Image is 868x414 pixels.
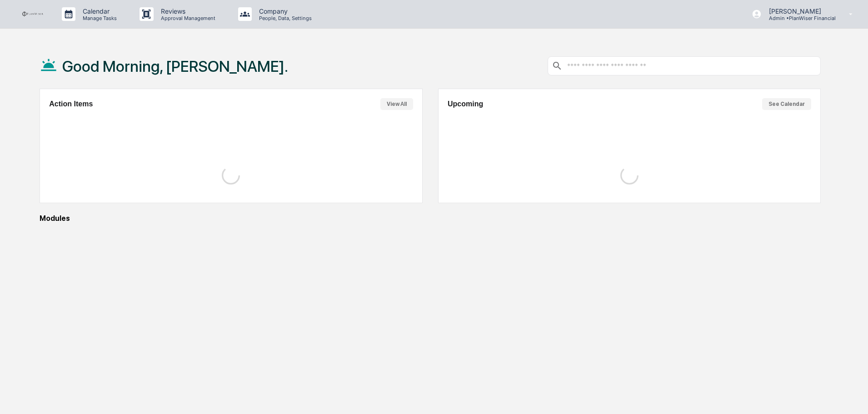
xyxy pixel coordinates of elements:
[762,7,836,15] p: [PERSON_NAME]
[75,7,121,15] p: Calendar
[22,11,44,17] img: logo
[154,15,220,21] p: Approval Management
[154,7,220,15] p: Reviews
[62,57,288,75] h1: Good Morning, [PERSON_NAME].
[252,15,316,21] p: People, Data, Settings
[40,214,821,223] div: Modules
[762,15,836,21] p: Admin • PlanWiser Financial
[75,15,121,21] p: Manage Tasks
[49,100,93,108] h2: Action Items
[380,98,413,110] button: View All
[762,98,811,110] button: See Calendar
[252,7,316,15] p: Company
[448,100,483,108] h2: Upcoming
